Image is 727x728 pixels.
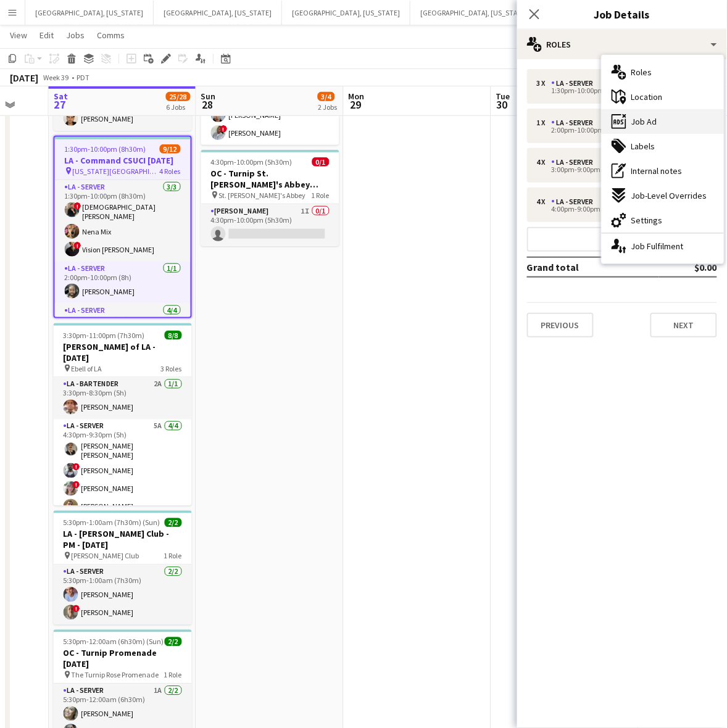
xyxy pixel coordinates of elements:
[54,136,192,318] app-job-card: 1:30pm-10:00pm (8h30m)9/12LA - Command CSUCI [DATE] [US_STATE][GEOGRAPHIC_DATA]4 RolesLA - Server...
[39,30,54,41] span: Edit
[73,481,80,489] span: !
[527,227,717,252] button: Add role
[54,91,68,102] span: Sat
[54,511,192,625] app-job-card: 5:30pm-1:00am (7h30m) (Sun)2/2LA - [PERSON_NAME] Club - PM - [DATE] [PERSON_NAME] Club1 RoleLA - ...
[64,518,160,527] span: 5:30pm-1:00am (7h30m) (Sun)
[631,190,707,201] span: Job-Level Overrides
[164,671,182,680] span: 1 Role
[537,206,694,212] div: 4:00pm-9:00pm (5h)
[164,552,182,561] span: 1 Role
[167,102,190,112] div: 6 Jobs
[312,191,330,200] span: 1 Role
[537,167,694,173] div: 3:00pm-9:00pm (6h)
[65,144,146,154] span: 1:30pm-10:00pm (8h30m)
[54,529,192,551] h3: LA - [PERSON_NAME] Club - PM - [DATE]
[631,165,683,176] span: Internal notes
[517,30,727,59] div: Roles
[55,180,191,262] app-card-role: LA - Server3/31:30pm-10:00pm (8h30m)![DEMOGRAPHIC_DATA][PERSON_NAME]Nena Mix!Vision [PERSON_NAME]
[54,323,192,506] app-job-card: 3:30pm-11:00pm (7h30m)8/8[PERSON_NAME] of LA - [DATE] Ebell of LA3 RolesLA - Bartender2A1/13:30pm...
[282,1,410,25] button: [GEOGRAPHIC_DATA], [US_STATE]
[77,73,89,82] div: PDT
[650,313,717,337] button: Next
[201,91,216,102] span: Sun
[74,242,81,249] span: !
[537,79,552,88] div: 3 x
[72,671,159,680] span: The Turnip Rose Promenade
[496,91,510,102] span: Tue
[66,30,85,41] span: Jobs
[552,197,599,206] div: LA - Server
[537,158,552,167] div: 4 x
[527,257,659,277] td: Grand total
[349,91,365,102] span: Mon
[537,118,552,127] div: 1 x
[72,364,102,373] span: Ebell of LA
[494,97,510,112] span: 30
[347,97,365,112] span: 29
[312,157,330,167] span: 0/1
[552,158,599,167] div: LA - Server
[165,518,182,527] span: 2/2
[10,72,38,84] div: [DATE]
[318,92,335,101] span: 3/4
[92,27,130,43] a: Comms
[72,552,139,561] span: [PERSON_NAME] Club
[219,191,306,200] span: St. [PERSON_NAME]'s Abbey
[552,79,599,88] div: LA - Server
[5,27,32,43] a: View
[54,420,192,519] app-card-role: LA - Server5A4/44:30pm-9:30pm (5h)[PERSON_NAME] [PERSON_NAME]![PERSON_NAME]![PERSON_NAME][PERSON_...
[160,167,181,176] span: 4 Roles
[10,30,27,41] span: View
[74,202,81,210] span: !
[64,331,145,340] span: 3:30pm-11:00pm (7h30m)
[165,637,182,647] span: 2/2
[602,234,724,259] div: Job Fulfilment
[631,141,655,152] span: Labels
[537,197,552,206] div: 4 x
[73,605,80,613] span: !
[97,30,125,41] span: Comms
[631,215,663,226] span: Settings
[64,637,164,647] span: 5:30pm-12:00am (6h30m) (Sun)
[54,341,192,363] h3: [PERSON_NAME] of LA - [DATE]
[211,157,293,167] span: 4:30pm-10:00pm (5h30m)
[527,313,594,337] button: Previous
[61,27,89,43] a: Jobs
[318,102,338,112] div: 2 Jobs
[201,168,339,190] h3: OC - Turnip St. [PERSON_NAME]'s Abbey [DATE]
[220,125,228,133] span: !
[161,364,182,373] span: 3 Roles
[160,144,181,154] span: 9/12
[55,262,191,304] app-card-role: LA - Server1/12:00pm-10:00pm (8h)[PERSON_NAME]
[52,97,68,112] span: 27
[201,150,339,246] app-job-card: 4:30pm-10:00pm (5h30m)0/1OC - Turnip St. [PERSON_NAME]'s Abbey [DATE] St. [PERSON_NAME]'s Abbey1 ...
[659,257,717,277] td: $0.00
[517,6,727,22] h3: Job Details
[201,204,339,246] app-card-role: [PERSON_NAME]1I0/14:30pm-10:00pm (5h30m)
[73,463,80,471] span: !
[154,1,282,25] button: [GEOGRAPHIC_DATA], [US_STATE]
[55,155,191,166] h3: LA - Command CSUCI [DATE]
[631,67,652,78] span: Roles
[165,331,182,340] span: 8/8
[631,116,657,127] span: Job Ad
[410,1,539,25] button: [GEOGRAPHIC_DATA], [US_STATE]
[54,565,192,625] app-card-role: LA - Server2/25:30pm-1:00am (7h30m)[PERSON_NAME]![PERSON_NAME]
[41,73,72,82] span: Week 39
[166,92,191,101] span: 25/28
[55,304,191,407] app-card-role: LA - Server4/43:00pm-9:00pm (6h)
[537,127,694,133] div: 2:00pm-10:00pm (8h)
[54,378,192,420] app-card-role: LA - Bartender2A1/13:30pm-8:30pm (5h)[PERSON_NAME]
[54,648,192,670] h3: OC - Turnip Promenade [DATE]
[631,91,663,102] span: Location
[73,167,160,176] span: [US_STATE][GEOGRAPHIC_DATA]
[537,88,694,94] div: 1:30pm-10:00pm (8h30m)
[199,97,216,112] span: 28
[552,118,599,127] div: LA - Server
[25,1,154,25] button: [GEOGRAPHIC_DATA], [US_STATE]
[35,27,59,43] a: Edit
